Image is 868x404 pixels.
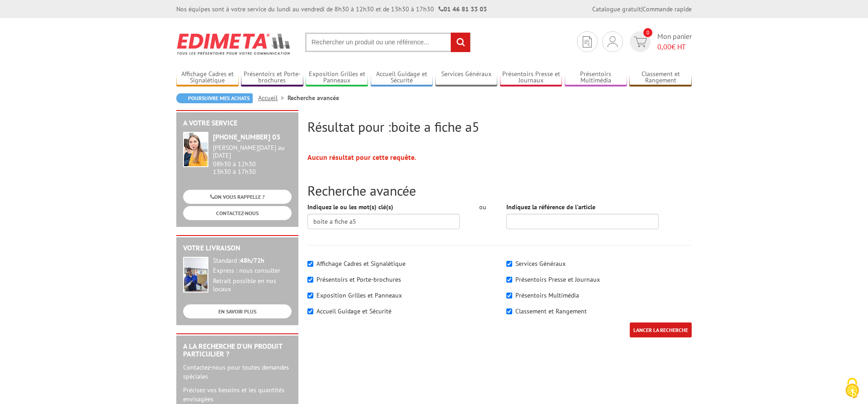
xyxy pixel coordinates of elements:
a: Classement et Rangement [629,70,692,85]
span: 0,00 [657,42,671,51]
label: Présentoirs Presse et Journaux [515,275,600,284]
label: Services Généraux [515,260,566,268]
a: Catalogue gratuit [592,5,641,13]
a: Services Généraux [435,70,498,85]
p: Précisez vos besoins et les quantités envisagées [183,385,292,404]
input: Affichage Cadres et Signalétique [307,261,313,267]
img: devis rapide [608,36,618,47]
label: Indiquez le ou les mot(s) clé(s) [307,202,393,212]
h2: Résultat pour : [307,119,692,134]
label: Classement et Rangement [515,307,587,315]
input: rechercher [451,33,470,52]
h2: A votre service [183,119,292,127]
input: Services Généraux [506,261,512,267]
p: Contactez-nous pour toutes demandes spéciales [183,363,292,381]
input: Présentoirs Presse et Journaux [506,277,512,283]
img: Cookies (fenêtre modale) [841,377,863,399]
a: Exposition Grilles et Panneaux [306,70,368,85]
a: EN SAVOIR PLUS [183,304,292,318]
input: Rechercher un produit ou une référence... [305,33,471,52]
input: Présentoirs et Porte-brochures [307,277,313,283]
a: Accueil [258,94,288,102]
div: Express : nous consulter [213,267,292,275]
span: € HT [657,42,692,52]
input: Exposition Grilles et Panneaux [307,293,313,298]
a: Commande rapide [642,5,692,13]
a: ON VOUS RAPPELLE ? [183,190,292,204]
input: LANCER LA RECHERCHE [630,322,692,337]
label: Indiquez la référence de l'article [506,202,595,212]
label: Exposition Grilles et Panneaux [316,291,402,299]
li: Recherche avancée [288,93,339,102]
h2: Votre livraison [183,244,292,252]
strong: 48h/72h [240,256,264,265]
a: Présentoirs et Porte-brochures [241,70,303,85]
h2: A la recherche d'un produit particulier ? [183,342,292,358]
div: Nos équipes sont à votre service du lundi au vendredi de 8h30 à 12h30 et de 13h30 à 17h30 [176,5,487,14]
div: Retrait possible en nos locaux [213,277,292,293]
div: 08h30 à 12h30 13h30 à 17h30 [213,144,292,175]
img: devis rapide [634,37,647,47]
span: 0 [643,28,652,37]
div: Standard : [213,257,292,265]
input: Accueil Guidage et Sécurité [307,308,313,314]
input: Classement et Rangement [506,308,512,314]
label: Présentoirs et Porte-brochures [316,275,401,284]
label: Accueil Guidage et Sécurité [316,307,392,315]
span: boite a fiche a5 [391,118,479,135]
div: ou [473,202,493,212]
a: Affichage Cadres et Signalétique [176,70,239,85]
h2: Recherche avancée [307,183,692,198]
a: Présentoirs Presse et Journaux [500,70,562,85]
span: Mon panier [657,31,692,52]
a: Accueil Guidage et Sécurité [371,70,433,85]
a: Poursuivre mes achats [176,93,253,103]
a: CONTACTEZ-NOUS [183,206,292,220]
div: | [592,5,692,14]
label: Affichage Cadres et Signalétique [316,260,406,268]
img: Edimeta [176,27,292,61]
img: widget-service.jpg [183,132,208,167]
label: Présentoirs Multimédia [515,291,579,299]
img: widget-livraison.jpg [183,257,208,293]
a: Présentoirs Multimédia [565,70,627,85]
strong: [PHONE_NUMBER] 03 [213,132,280,141]
div: [PERSON_NAME][DATE] au [DATE] [213,144,292,159]
button: Cookies (fenêtre modale) [836,373,868,404]
img: devis rapide [583,36,592,48]
strong: Aucun résultat pour cette requête. [307,153,416,162]
input: Présentoirs Multimédia [506,293,512,298]
a: devis rapide 0 Mon panier 0,00€ HT [627,31,692,52]
strong: 01 46 81 33 03 [439,5,487,13]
